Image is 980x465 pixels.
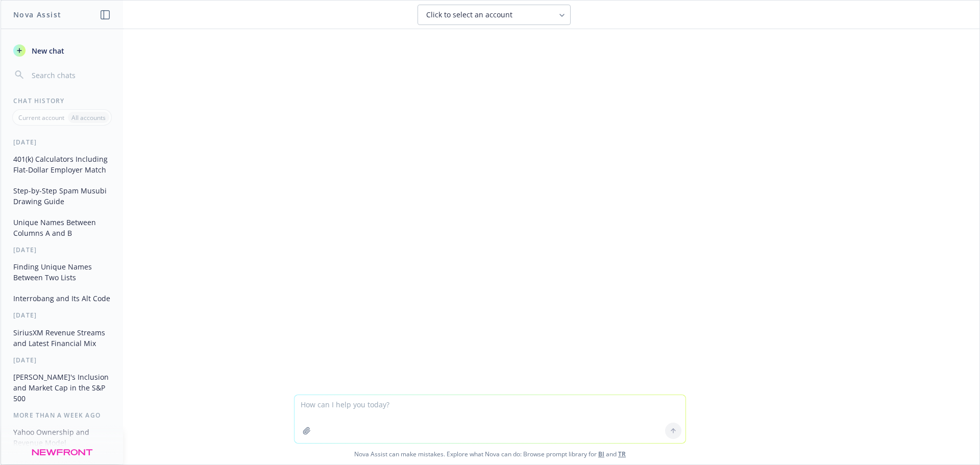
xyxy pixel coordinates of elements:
[1,356,123,364] div: [DATE]
[618,450,626,458] a: TR
[426,10,512,20] span: Click to select an account
[598,450,604,458] a: BI
[71,113,106,122] p: All accounts
[9,324,115,352] button: SiriusXM Revenue Streams and Latest Financial Mix
[9,424,115,451] button: Yahoo Ownership and Revenue Model
[1,411,123,420] div: More than a week ago
[9,258,115,286] button: Finding Unique Names Between Two Lists
[1,96,123,105] div: Chat History
[18,113,64,122] p: Current account
[30,68,111,82] input: Search chats
[9,290,115,307] button: Interrobang and Its Alt Code
[418,5,571,25] button: Click to select an account
[1,138,123,146] div: [DATE]
[13,9,61,20] h1: Nova Assist
[9,151,115,178] button: 401(k) Calculators Including Flat-Dollar Employer Match
[5,444,975,464] span: Nova Assist can make mistakes. Explore what Nova can do: Browse prompt library for and
[1,246,123,254] div: [DATE]
[1,311,123,320] div: [DATE]
[9,369,115,407] button: [PERSON_NAME]'s Inclusion and Market Cap in the S&P 500
[9,182,115,210] button: Step-by-Step Spam Musubi Drawing Guide
[30,45,64,56] span: New chat
[9,41,115,60] button: New chat
[9,214,115,241] button: Unique Names Between Columns A and B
